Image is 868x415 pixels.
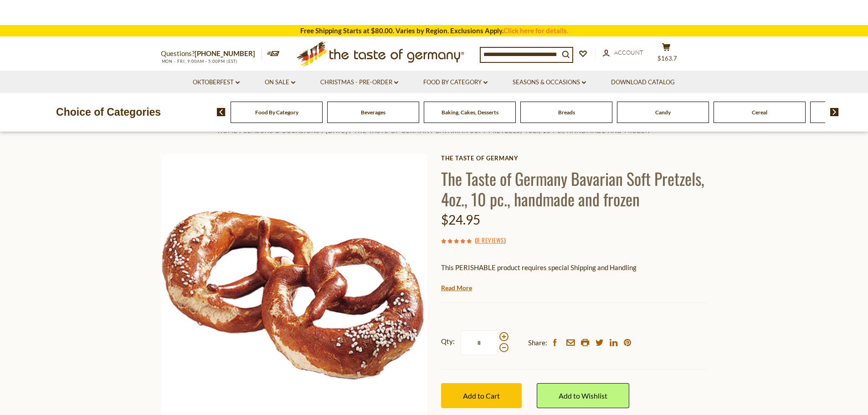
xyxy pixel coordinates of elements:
[503,26,568,35] a: Click here for details.
[461,330,498,355] input: Qty:
[255,109,298,116] a: Food By Category
[513,77,586,87] a: Seasons & Occasions
[441,154,708,162] a: The Taste of Germany
[161,59,238,64] span: MON - FRI, 9:00AM - 5:00PM (EST)
[475,236,506,245] span: ( )
[528,337,547,348] span: Share:
[441,383,522,408] button: Add to Cart
[361,109,385,116] a: Beverages
[558,109,575,116] a: Breads
[657,55,677,62] span: $163.7
[442,109,498,116] a: Baking, Cakes, Desserts
[603,48,643,58] a: Account
[320,77,398,87] a: Christmas - PRE-ORDER
[441,168,708,209] h1: The Taste of Germany Bavarian Soft Pretzels, 4oz., 10 pc., handmade and frozen
[195,49,255,57] a: [PHONE_NUMBER]
[441,336,455,347] strong: Qty:
[265,77,295,87] a: On Sale
[537,383,629,408] a: Add to Wishlist
[611,77,675,87] a: Download Catalog
[830,108,839,116] img: next arrow
[441,212,480,227] span: $24.95
[614,49,643,56] span: Account
[217,108,226,116] img: previous arrow
[752,109,767,116] a: Cereal
[655,109,671,116] a: Candy
[441,283,472,292] a: Read More
[193,77,240,87] a: Oktoberfest
[653,43,680,66] button: $163.7
[477,236,504,246] a: 8 Reviews
[161,48,262,60] p: Questions?
[441,262,708,273] p: This PERISHABLE product requires special Shipping and Handling
[450,280,708,292] li: We will ship this product in heat-protective packaging and ice.
[463,391,500,400] span: Add to Cart
[423,77,488,87] a: Food By Category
